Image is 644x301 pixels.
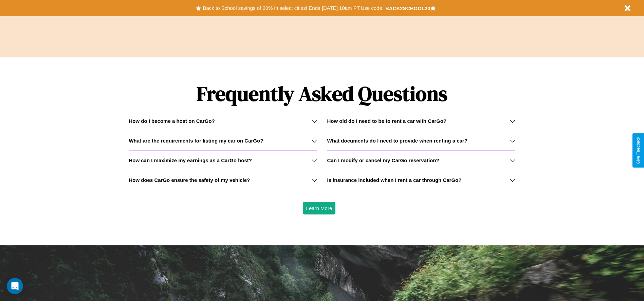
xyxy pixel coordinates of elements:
[201,3,385,13] button: Back to School savings of 20% in select cities! Ends [DATE] 10am PT.Use code:
[327,177,462,183] h3: Is insurance included when I rent a car through CarGo?
[129,118,215,124] h3: How do I become a host on CarGo?
[303,202,336,214] button: Learn More
[327,138,467,144] h3: What documents do I need to provide when renting a car?
[129,157,252,163] h3: How can I maximize my earnings as a CarGo host?
[129,76,515,111] h1: Frequently Asked Questions
[7,278,23,294] iframe: Intercom live chat
[636,137,641,164] div: Give Feedback
[327,157,439,163] h3: Can I modify or cancel my CarGo reservation?
[385,5,430,11] b: BACK2SCHOOL20
[129,138,263,144] h3: What are the requirements for listing my car on CarGo?
[129,177,250,183] h3: How does CarGo ensure the safety of my vehicle?
[327,118,447,124] h3: How old do I need to be to rent a car with CarGo?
